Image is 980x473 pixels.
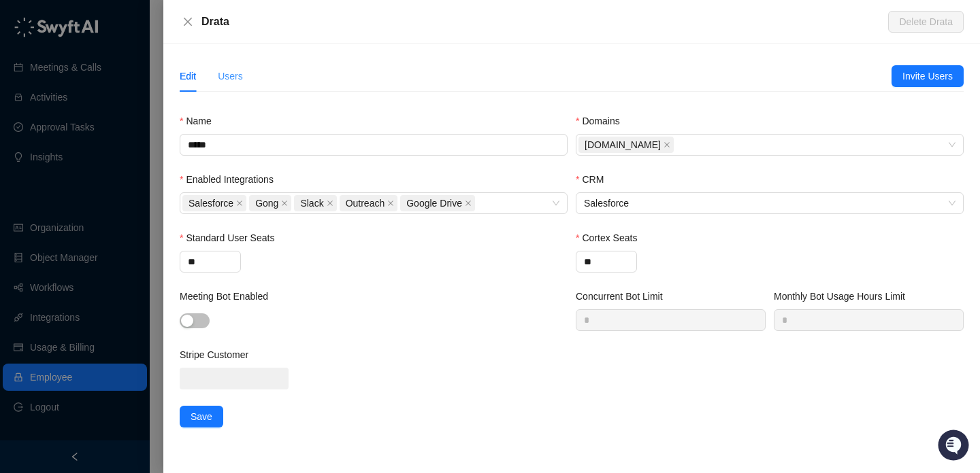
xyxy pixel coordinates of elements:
[576,230,647,245] label: Cortex Seats
[888,11,964,33] button: Delete Drata
[902,69,953,84] span: Invite Users
[180,69,196,84] div: Edit
[180,134,568,156] input: Name
[936,428,973,465] iframe: Open customer support
[180,406,223,427] button: Save
[182,195,246,211] span: Salesforce
[465,200,472,207] span: close
[180,347,258,362] label: Stripe Customer
[8,185,56,209] a: 📚Docs
[346,196,385,211] span: Outreach
[61,192,72,203] div: 📶
[294,195,336,211] span: Slack
[180,113,221,128] label: Name
[46,137,178,147] div: We're offline, we'll be back soon
[135,224,165,234] span: Pylon
[774,310,963,330] input: Monthly Bot Usage Hours Limit
[281,200,288,207] span: close
[46,123,223,137] div: Start new chat
[180,172,283,187] label: Enabled Integrations
[255,196,278,211] span: Gong
[14,54,248,76] p: Welcome 👋
[400,195,475,211] span: Google Drive
[96,223,165,234] a: Powered byPylon
[584,193,955,213] span: Salesforce
[182,16,193,27] span: close
[14,14,41,41] img: Swyft AI
[180,313,210,328] button: Meeting Bot Enabled
[576,172,613,187] label: CRM
[774,289,915,304] label: Monthly Bot Usage Hours Limit
[189,196,233,211] span: Salesforce
[249,195,291,211] span: Gong
[218,69,243,84] div: Users
[892,65,964,87] button: Invite Users
[585,137,661,152] span: [DOMAIN_NAME]
[231,127,248,143] button: Start new chat
[14,76,248,98] h2: How can we help?
[300,196,323,211] span: Slack
[191,409,212,424] span: Save
[14,123,38,147] img: 5124521997842_fc6d7dfcefe973c2e489_88.png
[576,310,765,330] input: Concurrent Bot Limit
[387,200,394,207] span: close
[327,200,333,207] span: close
[75,190,105,204] span: Status
[201,14,888,30] div: Drata
[236,200,243,207] span: close
[180,230,284,245] label: Standard User Seats
[27,190,50,204] span: Docs
[340,195,398,211] span: Outreach
[478,198,480,209] input: Enabled Integrations
[56,185,110,209] a: 📶Status
[14,192,24,203] div: 📚
[180,251,240,272] input: Standard User Seats
[406,196,462,211] span: Google Drive
[676,140,679,150] input: Domains
[180,289,278,304] label: Meeting Bot Enabled
[180,14,196,30] button: Close
[578,137,674,153] span: Drata.com
[576,289,672,304] label: Concurrent Bot Limit
[664,141,670,148] span: close
[576,113,630,128] label: Domains
[576,251,636,272] input: Cortex Seats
